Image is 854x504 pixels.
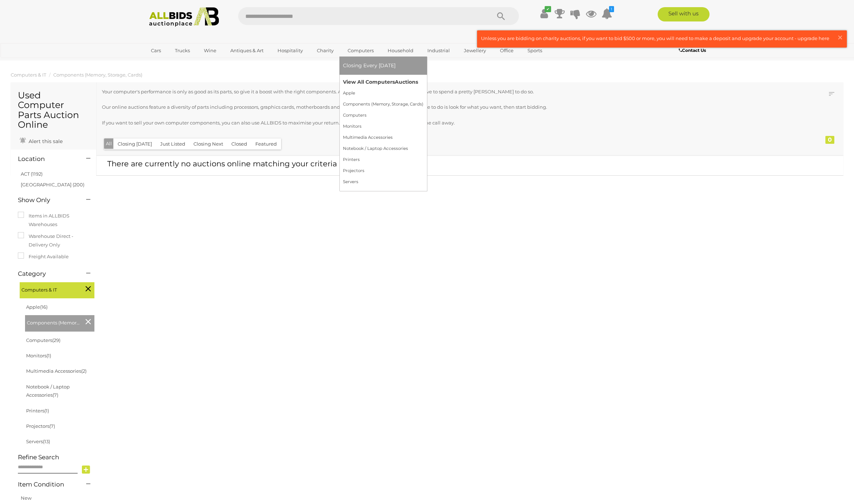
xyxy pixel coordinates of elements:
a: Sports [523,45,547,57]
h4: Location [18,156,75,162]
a: Printers(1) [26,408,49,414]
h4: Refine Search [18,454,94,461]
button: Closed [227,138,251,150]
h4: Item Condition [18,481,75,488]
i: 1 [609,6,614,12]
img: Allbids.com.au [145,7,223,27]
span: There are currently no auctions online matching your criteria [107,159,337,168]
a: Office [495,45,518,57]
a: Computers(29) [26,337,60,343]
a: [GEOGRAPHIC_DATA] (200) [21,182,84,187]
a: Wine [199,45,221,57]
a: ACT (1192) [21,171,43,177]
a: Apple(16) [26,304,48,310]
a: Notebook / Laptop Accessories(7) [26,384,70,398]
a: Alert this sale [18,135,64,146]
span: (16) [40,304,48,310]
a: Servers(13) [26,439,50,444]
h4: Category [18,270,75,277]
a: Components (Memory, Storage, Cards) [53,72,142,78]
a: Contact Us [679,47,708,54]
a: Antiques & Art [226,45,268,57]
button: Featured [251,138,281,150]
a: Multimedia Accessories(2) [26,368,87,374]
i: ✔ [545,6,551,12]
button: Search [483,7,519,25]
div: 0 [825,136,834,144]
span: Alert this sale [27,138,63,145]
span: Computers & IT [21,284,75,294]
span: (1) [46,353,51,358]
b: Contact Us [679,48,706,53]
a: Cars [146,45,166,57]
a: Computers & IT [11,72,46,78]
span: (29) [52,337,60,343]
p: Your computer's performance is only as good as its parts, so give it a boost with the right compo... [102,88,771,96]
label: Warehouse Direct - Delivery Only [18,232,89,249]
label: Items in ALLBIDS Warehouses [18,212,89,229]
button: Just Listed [156,138,190,150]
a: New [21,495,31,501]
a: Charity [312,45,338,57]
span: × [837,30,843,44]
a: Monitors(1) [26,353,51,358]
p: If you want to sell your own computer components, you can also use ALLBIDS to maximise your retur... [102,119,771,127]
p: Our online auctions feature a diversity of parts including processors, graphics cards, motherboar... [102,103,771,111]
a: Sell with us [658,7,710,21]
span: (7) [53,392,58,398]
a: Trucks [170,45,195,57]
h1: Used Computer Parts Auction Online [18,90,89,130]
label: Freight Available [18,253,69,261]
h4: Show Only [18,197,75,204]
span: (7) [49,423,55,429]
a: 1 [602,7,612,20]
a: Industrial [423,45,455,57]
a: Jewellery [459,45,491,57]
span: Components (Memory, Storage, Cards) [27,317,80,327]
button: All [104,138,114,149]
span: (1) [44,408,49,414]
a: Household [383,45,418,57]
span: (13) [43,439,50,444]
a: Projectors(7) [26,423,55,429]
button: Closing [DATE] [113,138,156,150]
span: (2) [81,368,87,374]
a: [GEOGRAPHIC_DATA] [146,57,206,68]
a: Computers [343,45,378,57]
a: Hospitality [273,45,308,57]
button: Closing Next [189,138,227,150]
a: ✔ [539,7,549,20]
